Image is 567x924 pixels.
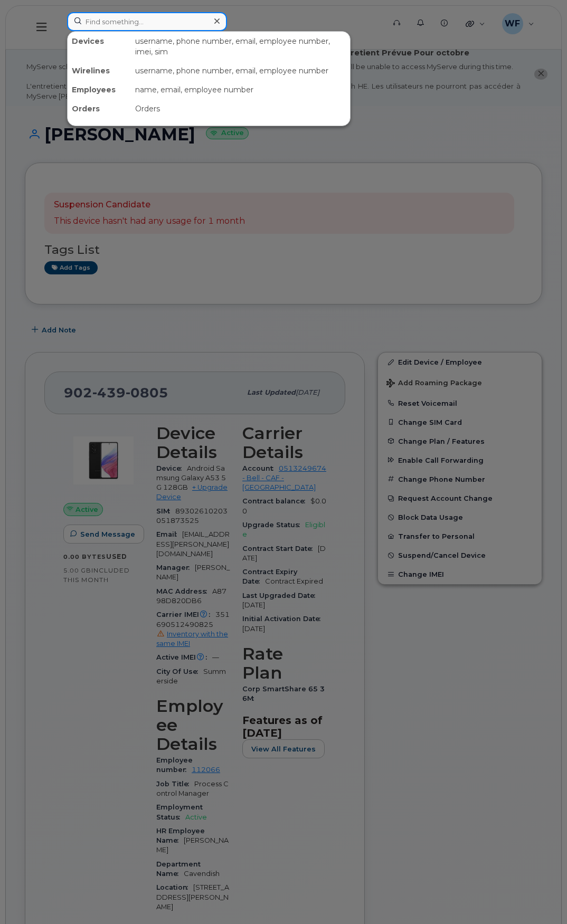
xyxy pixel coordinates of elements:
div: Orders [68,99,131,118]
div: Devices [68,32,131,61]
div: Employees [68,80,131,99]
div: Orders [131,99,350,118]
div: username, phone number, email, employee number, imei, sim [131,32,350,61]
div: Wirelines [68,61,131,80]
div: username, phone number, email, employee number [131,61,350,80]
div: name, email, employee number [131,80,350,99]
